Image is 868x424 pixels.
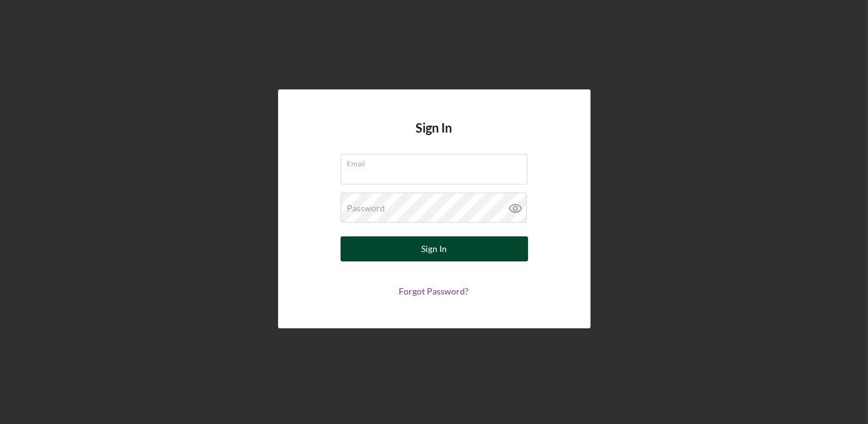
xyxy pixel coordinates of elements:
button: Sign In [341,236,528,261]
h4: Sign In [416,121,452,154]
label: Password [347,203,386,213]
div: Sign In [421,236,447,261]
label: Email [347,154,527,168]
a: Forgot Password? [399,286,469,296]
